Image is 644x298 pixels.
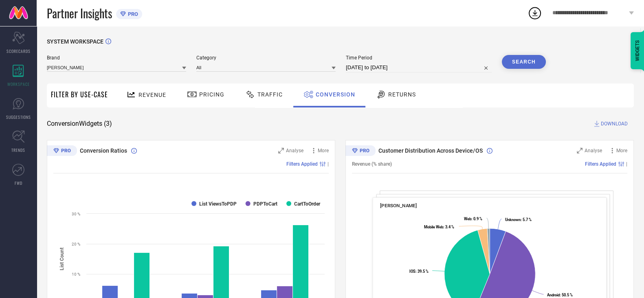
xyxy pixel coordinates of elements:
span: | [327,161,329,167]
svg: Zoom [278,148,284,153]
text: : 0.9 % [464,217,482,221]
tspan: Mobile Web [424,225,443,229]
span: Revenue [138,92,166,98]
div: Domain Overview [31,48,73,53]
span: SCORECARDS [7,48,31,54]
span: DOWNLOAD [601,120,628,128]
tspan: Android [547,293,560,297]
div: Domain: [DOMAIN_NAME] [21,21,90,28]
span: More [616,148,627,153]
span: Filters Applied [286,161,318,167]
span: Partner Insights [47,5,112,22]
span: Returns [388,91,416,98]
text: : 5.7 % [505,217,531,222]
span: FWD [15,180,22,186]
span: Pricing [199,91,224,98]
span: More [318,148,329,153]
text: : 3.4 % [424,225,454,229]
span: SYSTEM WORKSPACE [47,38,103,45]
text: 30 % [72,212,80,216]
span: TRENDS [11,147,25,153]
tspan: IOS [409,269,415,274]
div: v 4.0.25 [23,13,40,20]
span: Traffic [257,91,283,98]
span: Analyse [286,148,303,153]
text: CartToOrder [294,201,321,207]
text: : 50.5 % [547,293,573,297]
div: Premium [345,145,376,158]
span: SUGGESTIONS [6,114,31,120]
span: Category [196,55,336,61]
text: PDPToCart [253,201,277,207]
input: Select time period [346,63,492,72]
span: Analyse [585,148,602,153]
span: Conversion [316,91,355,98]
tspan: List Count [59,248,65,270]
span: Conversion Ratios [80,147,127,154]
tspan: Unknown [505,217,520,222]
span: Revenue (% share) [352,161,392,167]
span: Brand [47,55,186,61]
img: website_grey.svg [13,21,20,28]
div: Keywords by Traffic [90,48,137,53]
text: 10 % [72,272,80,276]
svg: Zoom [577,148,582,153]
span: Customer Distribution Across Device/OS [378,147,483,154]
span: Filter By Use-Case [51,90,108,99]
text: : 39.5 % [409,269,429,274]
span: PRO [126,11,138,17]
text: List ViewsToPDP [199,201,237,207]
span: Conversion Widgets ( 3 ) [47,120,112,128]
div: Open download list [528,6,542,20]
img: tab_domain_overview_orange.svg [22,47,29,54]
img: logo_orange.svg [13,13,20,20]
span: WORKSPACE [7,81,30,87]
img: tab_keywords_by_traffic_grey.svg [81,47,88,54]
span: Filters Applied [585,161,616,167]
tspan: Web [464,217,471,221]
span: Time Period [346,55,492,61]
div: Premium [47,145,77,158]
button: Search [502,55,546,69]
text: 20 % [72,242,80,246]
span: [PERSON_NAME] [380,203,417,208]
span: | [626,161,627,167]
